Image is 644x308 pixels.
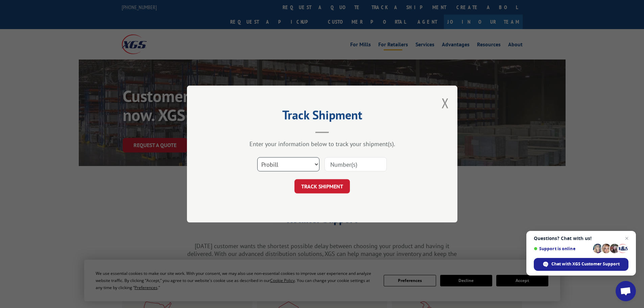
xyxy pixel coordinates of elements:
div: Enter your information below to track your shipment(s). [221,140,424,148]
h2: Track Shipment [221,110,424,123]
button: Close modal [442,94,449,112]
span: Chat with XGS Customer Support [534,258,628,271]
span: Support is online [534,246,591,251]
button: TRACK SHIPMENT [294,179,350,193]
span: Questions? Chat with us! [534,236,628,241]
a: Open chat [616,281,636,301]
input: Number(s) [325,157,387,171]
span: Chat with XGS Customer Support [551,261,620,267]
